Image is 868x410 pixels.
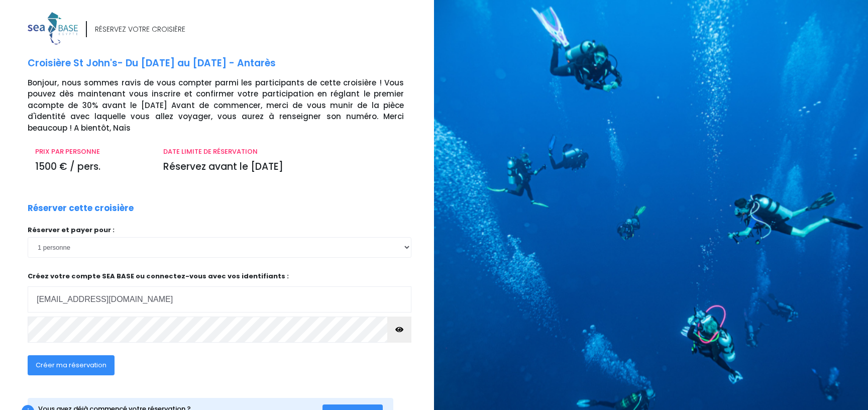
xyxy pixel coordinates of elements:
[28,12,78,45] img: logo_color1.png
[163,147,404,157] p: DATE LIMITE DE RÉSERVATION
[28,202,134,215] p: Réserver cette croisière
[36,360,106,370] span: Créer ma réservation
[35,160,148,174] p: 1500 € / pers.
[35,147,148,157] p: PRIX PAR PERSONNE
[28,77,426,134] p: Bonjour, nous sommes ravis de vous compter parmi les participants de cette croisière ! Vous pouve...
[95,24,185,35] div: RÉSERVEZ VOTRE CROISIÈRE
[28,56,426,71] p: Croisière St John's- Du [DATE] au [DATE] - Antarès
[163,160,404,174] p: Réservez avant le [DATE]
[28,271,411,313] p: Créez votre compte SEA BASE ou connectez-vous avec vos identifiants :
[28,225,411,235] p: Réserver et payer pour :
[28,355,115,375] button: Créer ma réservation
[28,286,411,313] input: Adresse email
